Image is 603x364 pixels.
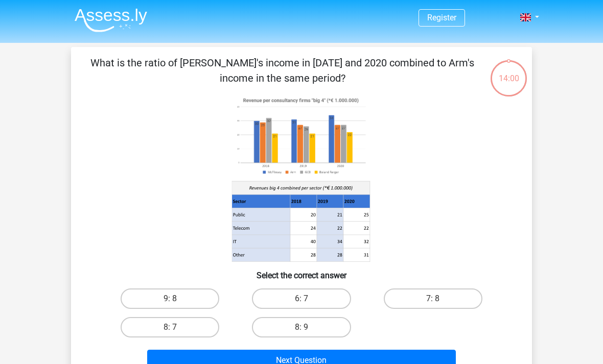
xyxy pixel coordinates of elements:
[252,317,351,337] label: 8: 9
[490,59,528,85] div: 14:00
[87,55,477,86] p: What is the ratio of [PERSON_NAME]'s income in [DATE] and 2020 combined to Arm's income in the sa...
[121,288,219,309] label: 9: 8
[121,317,219,337] label: 8: 7
[252,288,351,309] label: 6: 7
[427,13,456,22] a: Register
[384,288,482,309] label: 7: 8
[75,8,147,32] img: Assessly
[87,262,516,280] h6: Select the correct answer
